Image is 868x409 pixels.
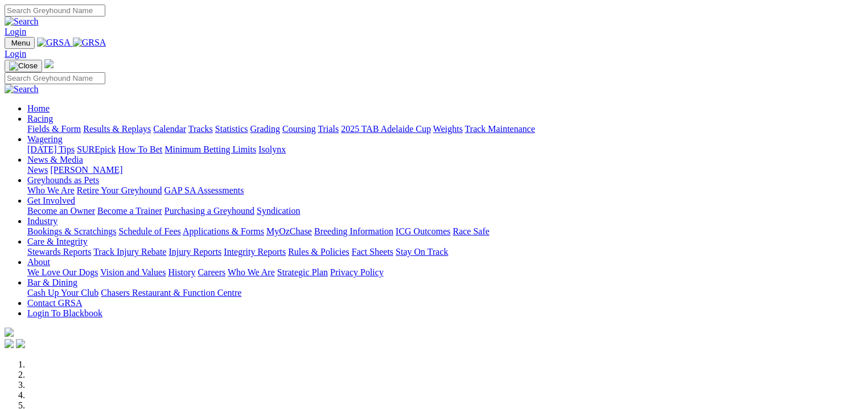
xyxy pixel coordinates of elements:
a: Track Maintenance [465,124,535,134]
div: Racing [27,124,863,134]
span: Menu [11,39,30,47]
div: News & Media [27,165,863,175]
a: Tracks [188,124,213,134]
a: News & Media [27,155,83,164]
a: Strategic Plan [277,267,328,277]
img: facebook.svg [5,339,14,348]
img: Search [5,16,39,27]
a: Stay On Track [396,247,448,257]
div: Wagering [27,144,863,155]
a: [DATE] Tips [27,144,75,154]
a: Statistics [215,124,248,134]
a: Breeding Information [314,226,393,236]
img: GRSA [37,38,71,48]
div: Care & Integrity [27,247,863,257]
input: Search [5,72,105,84]
a: Who We Are [27,185,75,195]
a: Who We Are [228,267,275,277]
input: Search [5,5,105,16]
img: twitter.svg [16,339,25,348]
img: logo-grsa-white.png [5,328,14,337]
a: ICG Outcomes [396,226,450,236]
a: Weights [433,124,463,134]
a: How To Bet [118,144,163,154]
a: Care & Integrity [27,237,88,246]
img: Search [5,84,39,94]
a: Trials [318,124,339,134]
a: Syndication [257,206,300,216]
a: Track Injury Rebate [93,247,166,257]
a: Wagering [27,134,63,144]
a: Integrity Reports [224,247,286,257]
a: Racing [27,114,53,123]
a: Bar & Dining [27,278,77,287]
a: MyOzChase [266,226,312,236]
a: History [168,267,195,277]
a: Fact Sheets [352,247,393,257]
a: About [27,257,50,267]
button: Toggle navigation [5,37,35,49]
a: Privacy Policy [330,267,384,277]
a: Login [5,27,26,36]
div: About [27,267,863,278]
a: Get Involved [27,196,75,205]
img: GRSA [73,38,106,48]
a: 2025 TAB Adelaide Cup [341,124,431,134]
a: Retire Your Greyhound [77,185,162,195]
a: Applications & Forms [183,226,264,236]
div: Bar & Dining [27,288,863,298]
a: Calendar [153,124,186,134]
a: Minimum Betting Limits [164,144,256,154]
a: Purchasing a Greyhound [164,206,254,216]
div: Get Involved [27,206,863,216]
div: Greyhounds as Pets [27,185,863,196]
a: Fields & Form [27,124,81,134]
a: Rules & Policies [288,247,349,257]
a: Greyhounds as Pets [27,175,99,185]
a: Grading [250,124,280,134]
a: Bookings & Scratchings [27,226,116,236]
a: Race Safe [452,226,489,236]
a: Home [27,104,50,113]
a: SUREpick [77,144,116,154]
a: Isolynx [258,144,286,154]
a: Coursing [282,124,316,134]
button: Toggle navigation [5,60,42,72]
a: Industry [27,216,57,226]
a: Stewards Reports [27,247,91,257]
a: Results & Replays [83,124,151,134]
a: Login To Blackbook [27,308,102,318]
a: Contact GRSA [27,298,82,308]
a: News [27,165,48,175]
a: Cash Up Your Club [27,288,98,298]
a: We Love Our Dogs [27,267,98,277]
a: Injury Reports [168,247,221,257]
a: Become an Owner [27,206,95,216]
a: Become a Trainer [97,206,162,216]
div: Industry [27,226,863,237]
a: [PERSON_NAME] [50,165,122,175]
a: Login [5,49,26,59]
a: Chasers Restaurant & Function Centre [101,288,241,298]
img: Close [9,61,38,71]
a: Careers [198,267,225,277]
a: Schedule of Fees [118,226,180,236]
a: Vision and Values [100,267,166,277]
a: GAP SA Assessments [164,185,244,195]
img: logo-grsa-white.png [44,59,54,68]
